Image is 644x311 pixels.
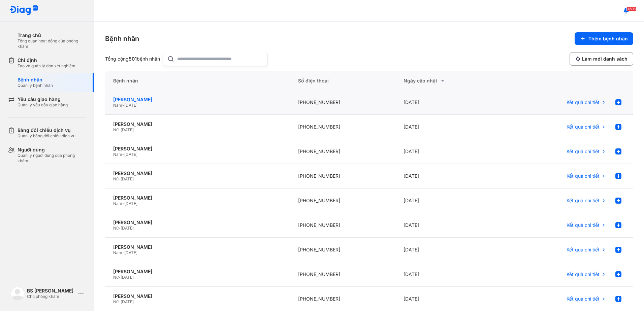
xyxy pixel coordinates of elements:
span: Nam [113,152,122,157]
span: Nữ [113,127,119,132]
span: [DATE] [121,275,134,280]
span: Nam [113,201,122,206]
div: [PERSON_NAME] [113,219,282,226]
span: [DATE] [124,152,137,157]
span: - [119,127,121,132]
div: Quản lý bảng đối chiếu dịch vụ [18,133,75,139]
div: [DATE] [395,262,501,287]
div: BS [PERSON_NAME] [27,288,75,294]
span: - [122,103,124,108]
span: - [119,226,121,231]
span: Làm mới danh sách [582,56,627,62]
img: logo [9,5,38,16]
div: Bảng đối chiếu dịch vụ [18,127,75,133]
div: [DATE] [395,90,501,115]
span: Kết quả chi tiết [567,173,600,179]
span: [DATE] [124,250,137,255]
span: Kết quả chi tiết [567,198,600,204]
span: Kết quả chi tiết [567,124,600,130]
span: Kết quả chi tiết [567,222,600,228]
div: Yêu cầu giao hàng [18,96,68,102]
div: Quản lý yêu cầu giao hàng [18,102,68,108]
div: [PERSON_NAME] [113,170,282,176]
span: Kết quả chi tiết [567,148,600,154]
button: Làm mới danh sách [570,52,633,66]
div: Bệnh nhân [18,77,53,83]
div: [DATE] [395,238,501,262]
span: Nam [113,250,122,255]
div: [DATE] [395,164,501,188]
div: [PERSON_NAME] [113,121,282,127]
div: [PHONE_NUMBER] [290,188,396,213]
span: Kết quả chi tiết [567,247,600,253]
div: [PHONE_NUMBER] [290,139,396,164]
div: Ngày cập nhật [404,77,493,85]
div: [PHONE_NUMBER] [290,213,396,238]
span: - [122,152,124,157]
div: Tạo và quản lý đơn xét nghiệm [18,63,75,69]
div: [DATE] [395,188,501,213]
div: Tổng cộng bệnh nhân [105,56,160,62]
div: Quản lý bệnh nhân [18,83,53,88]
div: [DATE] [395,115,501,139]
div: Bệnh nhân [105,34,139,43]
span: - [119,299,121,304]
span: [DATE] [124,201,137,206]
span: [DATE] [121,127,134,132]
span: Nam [113,103,122,108]
div: Chủ phòng khám [27,294,75,299]
div: Người dùng [18,147,86,153]
div: Số điện thoại [290,71,396,90]
div: [DATE] [395,213,501,238]
span: - [122,250,124,255]
span: [DATE] [121,176,134,181]
span: - [119,176,121,181]
div: Tổng quan hoạt động của phòng khám [18,38,86,49]
span: [DATE] [121,299,134,304]
span: Nữ [113,226,119,231]
div: Chỉ định [18,57,75,63]
span: - [122,201,124,206]
span: Kết quả chi tiết [567,99,600,105]
span: [DATE] [121,226,134,231]
div: [PERSON_NAME] [113,269,282,275]
div: [PHONE_NUMBER] [290,262,396,287]
button: Thêm bệnh nhân [575,32,633,45]
span: 4608 [626,6,637,11]
div: [PHONE_NUMBER] [290,238,396,262]
div: [PERSON_NAME] [113,146,282,152]
span: Kết quả chi tiết [567,271,600,277]
img: logo [11,287,24,300]
span: 501 [129,56,137,62]
div: [PHONE_NUMBER] [290,90,396,115]
span: Nữ [113,176,119,181]
div: [PERSON_NAME] [113,293,282,299]
div: [PHONE_NUMBER] [290,115,396,139]
span: Thêm bệnh nhân [588,36,628,42]
span: Kết quả chi tiết [567,296,600,302]
div: [PERSON_NAME] [113,244,282,250]
div: Quản lý người dùng của phòng khám [18,153,86,164]
span: [DATE] [124,103,137,108]
div: [PERSON_NAME] [113,195,282,201]
div: [PHONE_NUMBER] [290,164,396,188]
div: [PERSON_NAME] [113,97,282,103]
div: [DATE] [395,139,501,164]
span: - [119,275,121,280]
span: Nữ [113,299,119,304]
span: Nữ [113,275,119,280]
div: Bệnh nhân [105,71,290,90]
div: Trang chủ [18,32,86,38]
